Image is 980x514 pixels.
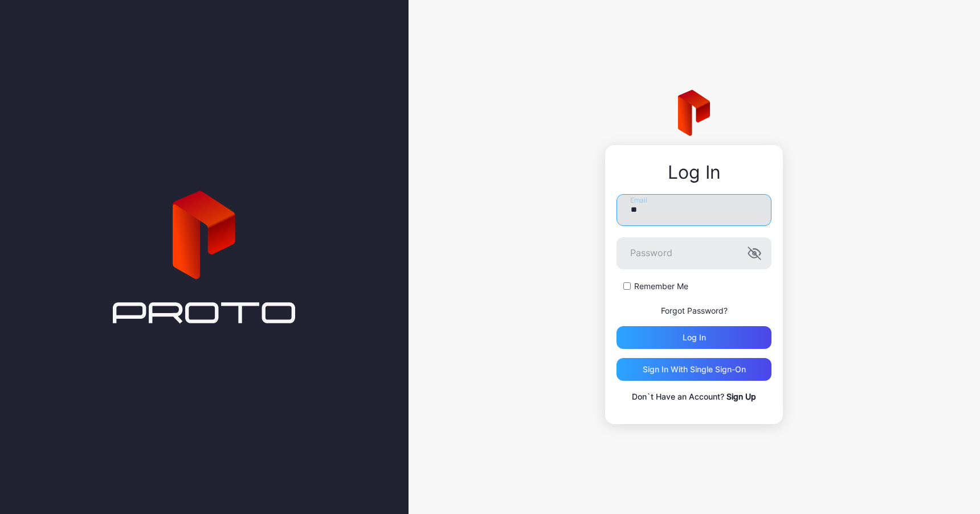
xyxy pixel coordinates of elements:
[616,194,771,226] input: Email
[616,326,771,349] button: Log in
[616,390,771,404] p: Don`t Have an Account?
[616,162,771,183] div: Log In
[634,281,688,292] label: Remember Me
[726,392,756,401] a: Sign Up
[616,237,771,269] input: Password
[661,306,728,315] a: Forgot Password?
[616,358,771,381] button: Sign in With Single Sign-On
[748,246,761,260] button: Password
[643,365,746,374] div: Sign in With Single Sign-On
[683,333,706,342] div: Log in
